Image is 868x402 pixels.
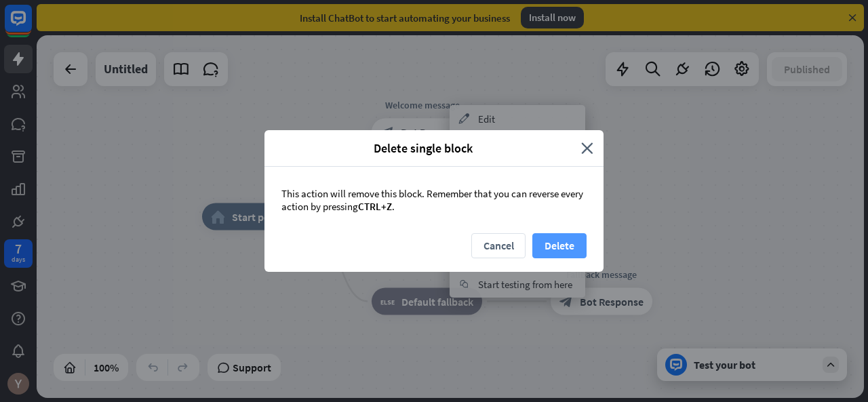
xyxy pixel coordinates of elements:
div: This action will remove this block. Remember that you can reverse every action by pressing . [264,167,604,233]
button: Open LiveChat chat widget [11,5,52,46]
button: Delete [532,233,587,258]
span: Delete single block [275,140,571,156]
button: Cancel [471,233,526,258]
span: CTRL+Z [358,200,392,213]
i: close [581,140,593,156]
